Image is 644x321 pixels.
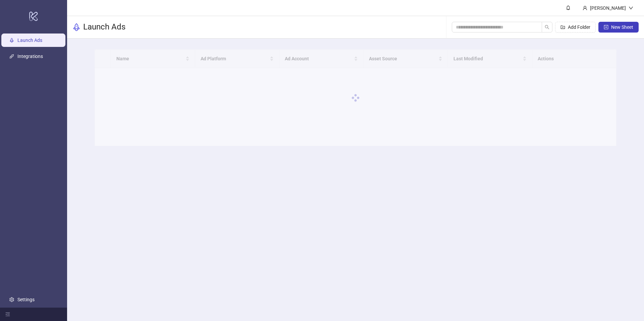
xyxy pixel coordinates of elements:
[545,25,549,29] span: search
[17,38,42,43] a: Launch Ads
[587,4,629,12] div: [PERSON_NAME]
[629,6,633,10] span: down
[598,22,639,33] button: New Sheet
[568,24,590,30] span: Add Folder
[83,22,125,33] h3: Launch Ads
[17,54,43,59] a: Integrations
[555,22,596,33] button: Add Folder
[5,312,10,317] span: menu-fold
[566,5,571,10] span: bell
[72,23,80,31] span: rocket
[560,25,565,29] span: folder-add
[611,24,633,30] span: New Sheet
[17,297,35,302] a: Settings
[583,6,587,10] span: user
[604,25,608,29] span: plus-square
